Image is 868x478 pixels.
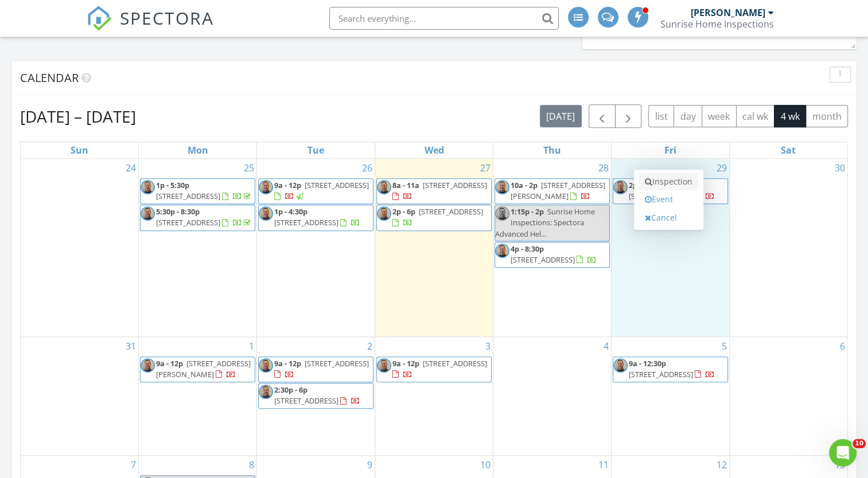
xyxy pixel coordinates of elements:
[274,358,301,369] span: 9a - 12p
[141,180,155,194] img: screenshot_20250131_at_1.37.29pm.png
[511,180,605,201] span: [STREET_ADDRESS][PERSON_NAME]
[365,337,375,355] a: Go to September 2, 2025
[511,244,544,254] span: 4p - 8:30p
[259,358,273,373] img: screenshot_20250131_at_1.37.29pm.png
[20,105,136,128] h2: [DATE] – [DATE]
[639,173,698,191] a: Inspection
[140,356,255,382] a: 9a - 12p [STREET_ADDRESS][PERSON_NAME]
[601,337,611,355] a: Go to September 4, 2025
[129,456,138,474] a: Go to September 7, 2025
[259,206,273,221] img: screenshot_20250131_at_1.37.29pm.png
[274,206,360,228] a: 1p - 4:30p [STREET_ADDRESS]
[829,439,857,467] iframe: Intercom live chat
[68,142,91,158] a: Sunday
[274,385,308,395] span: 2:30p - 6p
[511,244,597,265] a: 4p - 8:30p [STREET_ADDRESS]
[247,456,256,474] a: Go to September 8, 2025
[511,180,538,190] span: 10a - 2p
[729,159,847,336] td: Go to August 30, 2025
[21,159,139,336] td: Go to August 24, 2025
[702,105,737,127] button: week
[377,180,391,194] img: screenshot_20250131_at_1.37.29pm.png
[392,358,419,369] span: 9a - 12p
[87,15,214,40] a: SPECTORA
[376,205,492,230] a: 2p - 6p [STREET_ADDRESS]
[495,180,509,194] img: screenshot_20250131_at_1.37.29pm.png
[613,358,628,373] img: screenshot_20250131_at_1.37.29pm.png
[247,337,256,355] a: Go to September 1, 2025
[774,105,806,127] button: 4 wk
[392,180,419,190] span: 8a - 11a
[258,178,373,204] a: 9a - 12p [STREET_ADDRESS]
[156,217,220,228] span: [STREET_ADDRESS]
[274,180,301,190] span: 9a - 12p
[156,206,200,217] span: 5:30p - 8:30p
[613,178,728,204] a: 2p - 5:30p [STREET_ADDRESS]
[360,159,375,177] a: Go to August 26, 2025
[611,336,729,455] td: Go to September 5, 2025
[377,358,391,373] img: screenshot_20250131_at_1.37.29pm.png
[242,159,256,177] a: Go to August 25, 2025
[615,104,642,128] button: Next
[639,209,698,227] a: Cancel
[639,190,698,209] a: Event
[853,439,866,448] span: 10
[493,159,611,336] td: Go to August 28, 2025
[259,385,273,399] img: screenshot_20250131_at_1.37.29pm.png
[495,178,610,204] a: 10a - 2p [STREET_ADDRESS][PERSON_NAME]
[377,206,391,221] img: screenshot_20250131_at_1.37.29pm.png
[141,358,155,373] img: screenshot_20250131_at_1.37.29pm.png
[257,159,375,336] td: Go to August 26, 2025
[423,180,487,190] span: [STREET_ADDRESS]
[21,336,139,455] td: Go to August 31, 2025
[495,206,595,238] span: Sunrise Home Inspections: Spectora Advanced Hel...
[120,6,214,30] span: SPECTORA
[156,180,253,201] a: 1p - 5:30p [STREET_ADDRESS]
[629,180,715,201] a: 2p - 5:30p [STREET_ADDRESS]
[511,180,605,201] a: 10a - 2p [STREET_ADDRESS][PERSON_NAME]
[541,142,563,158] a: Thursday
[305,358,369,369] span: [STREET_ADDRESS]
[376,356,492,382] a: 9a - 12p [STREET_ADDRESS]
[156,358,251,379] a: 9a - 12p [STREET_ADDRESS][PERSON_NAME]
[139,336,257,455] td: Go to September 1, 2025
[511,206,544,217] span: 1:15p - 2p
[305,180,369,190] span: [STREET_ADDRESS]
[123,337,138,355] a: Go to August 31, 2025
[483,337,493,355] a: Go to September 3, 2025
[185,142,211,158] a: Monday
[838,337,847,355] a: Go to September 6, 2025
[329,7,559,30] input: Search everything...
[662,142,679,158] a: Friday
[87,6,112,31] img: The Best Home Inspection Software - Spectora
[140,205,255,230] a: 5:30p - 8:30p [STREET_ADDRESS]
[589,104,616,128] button: Previous
[258,383,373,409] a: 2:30p - 6p [STREET_ADDRESS]
[259,180,273,194] img: screenshot_20250131_at_1.37.29pm.png
[832,159,847,177] a: Go to August 30, 2025
[140,178,255,204] a: 1p - 5:30p [STREET_ADDRESS]
[20,70,79,85] span: Calendar
[691,7,765,18] div: [PERSON_NAME]
[139,159,257,336] td: Go to August 25, 2025
[805,105,848,127] button: month
[629,358,666,369] span: 9a - 12:30p
[274,217,338,228] span: [STREET_ADDRESS]
[719,337,729,355] a: Go to September 5, 2025
[375,336,493,455] td: Go to September 3, 2025
[156,358,183,369] span: 9a - 12p
[779,142,798,158] a: Saturday
[611,159,729,336] td: Go to August 29, 2025
[736,105,775,127] button: cal wk
[258,205,373,230] a: 1p - 4:30p [STREET_ADDRESS]
[392,180,487,201] a: 8a - 11a [STREET_ADDRESS]
[423,358,487,369] span: [STREET_ADDRESS]
[365,456,375,474] a: Go to September 9, 2025
[729,336,847,455] td: Go to September 6, 2025
[629,191,693,201] span: [STREET_ADDRESS]
[493,336,611,455] td: Go to September 4, 2025
[376,178,492,204] a: 8a - 11a [STREET_ADDRESS]
[714,456,729,474] a: Go to September 12, 2025
[495,206,509,221] img: screenshot_20250131_at_1.37.29pm.png
[714,159,729,177] a: Go to August 29, 2025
